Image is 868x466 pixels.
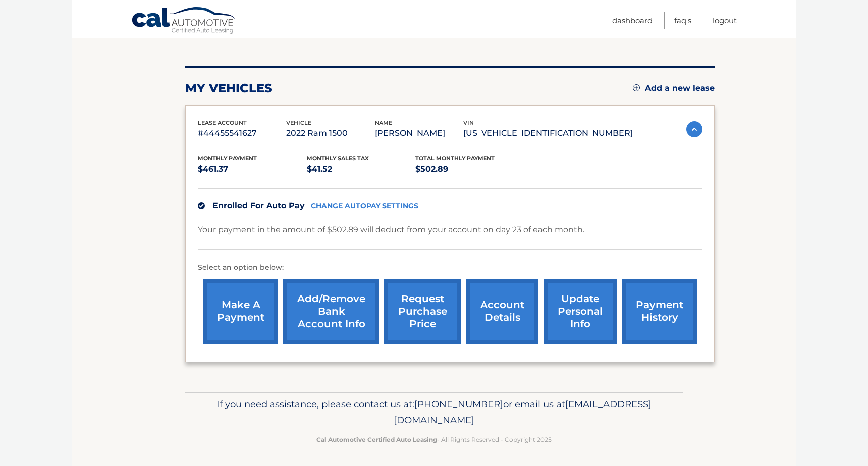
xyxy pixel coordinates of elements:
[415,155,495,162] span: Total Monthly Payment
[633,83,715,93] a: Add a new lease
[384,279,461,344] a: request purchase price
[198,155,257,162] span: Monthly Payment
[283,279,379,344] a: Add/Remove bank account info
[612,12,653,29] a: Dashboard
[713,12,737,29] a: Logout
[622,279,697,344] a: payment history
[307,162,416,176] p: $41.52
[415,162,524,176] p: $502.89
[414,398,503,410] span: [PHONE_NUMBER]
[463,126,633,140] p: [US_VEHICLE_IDENTIFICATION_NUMBER]
[192,434,676,445] p: - All Rights Reserved - Copyright 2025
[198,202,205,209] img: check.svg
[131,7,237,36] a: Cal Automotive
[311,202,418,210] a: CHANGE AUTOPAY SETTINGS
[198,162,307,176] p: $461.37
[466,279,538,344] a: account details
[375,119,392,126] span: name
[198,119,247,126] span: lease account
[463,119,474,126] span: vin
[674,12,691,29] a: FAQ's
[286,119,311,126] span: vehicle
[212,201,305,210] span: Enrolled For Auto Pay
[316,436,437,443] strong: Cal Automotive Certified Auto Leasing
[544,279,617,344] a: update personal info
[633,84,640,91] img: add.svg
[198,126,286,140] p: #44455541627
[286,126,375,140] p: 2022 Ram 1500
[203,279,278,344] a: make a payment
[198,262,702,274] p: Select an option below:
[185,81,272,96] h2: my vehicles
[307,155,369,162] span: Monthly sales Tax
[686,121,702,137] img: accordion-active.svg
[198,223,584,237] p: Your payment in the amount of $502.89 will deduct from your account on day 23 of each month.
[375,126,463,140] p: [PERSON_NAME]
[192,396,676,428] p: If you need assistance, please contact us at: or email us at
